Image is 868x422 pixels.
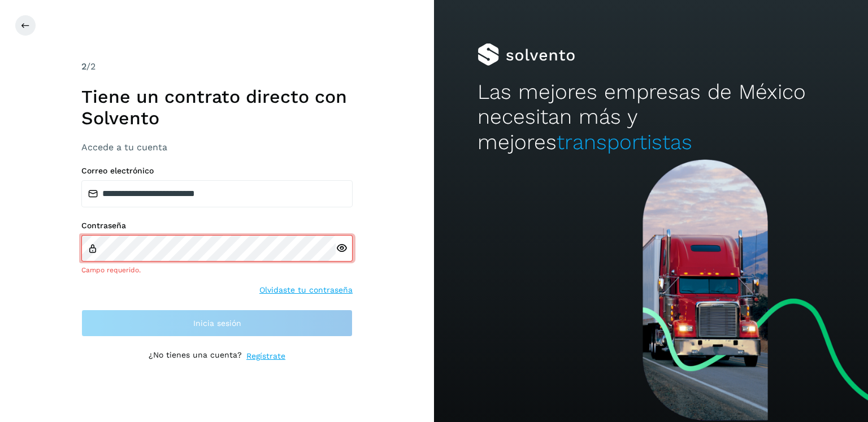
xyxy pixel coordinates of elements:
[81,86,353,129] h1: Tiene un contrato directo con Solvento
[246,350,285,362] a: Regístrate
[81,265,353,275] div: Campo requerido.
[81,61,86,72] span: 2
[81,60,353,73] div: /2
[81,142,353,153] h3: Accede a tu cuenta
[149,350,242,362] p: ¿No tienes una cuenta?
[557,130,692,154] span: transportistas
[193,319,241,327] span: Inicia sesión
[81,310,353,337] button: Inicia sesión
[81,166,353,176] label: Correo electrónico
[81,221,353,230] label: Contraseña
[478,80,824,155] h2: Las mejores empresas de México necesitan más y mejores
[259,284,353,296] a: Olvidaste tu contraseña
